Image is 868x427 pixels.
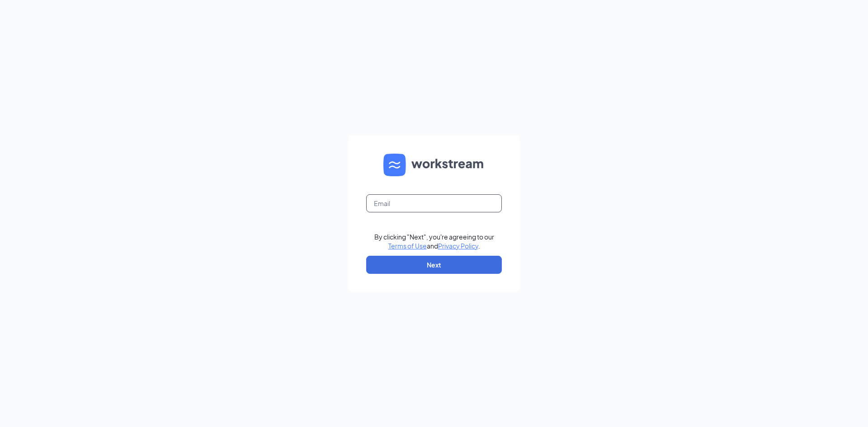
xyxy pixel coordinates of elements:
[388,242,427,250] a: Terms of Use
[383,154,485,176] img: WS logo and Workstream text
[374,232,494,250] div: By clicking "Next", you're agreeing to our and .
[366,256,502,274] button: Next
[366,194,502,212] input: Email
[438,242,478,250] a: Privacy Policy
